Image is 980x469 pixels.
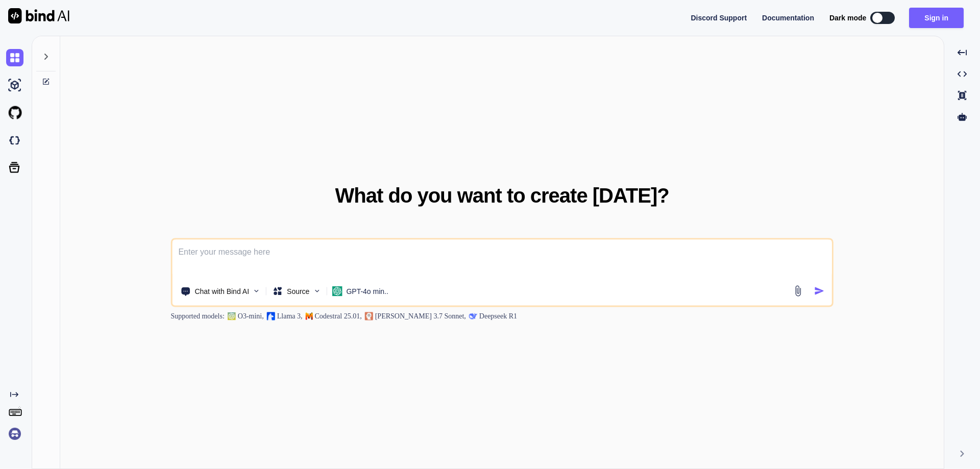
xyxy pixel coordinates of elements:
[335,184,669,206] span: What do you want to create [DATE]?
[375,311,466,321] p: [PERSON_NAME] 3.7 Sonnet,
[170,311,224,321] p: Supported models:
[332,286,342,296] img: GPT-4o mini
[6,77,23,94] img: ai-studio
[228,312,236,320] img: GPT-4
[306,312,313,319] img: Mistral-AI
[238,311,264,321] p: O3-mini,
[252,287,261,295] img: Pick Tools
[909,8,964,28] button: Sign in
[814,286,825,297] img: icon
[194,286,249,296] p: Chat with Bind AI
[829,13,866,23] span: Dark mode
[479,311,517,321] p: Deepseek R1
[365,312,373,320] img: claude
[312,287,321,295] img: Pick Models
[267,312,275,320] img: Llama2
[287,286,309,296] p: Source
[8,8,69,23] img: Bind AI
[762,14,814,22] span: Documentation
[6,49,23,66] img: chat
[315,311,362,321] p: Codestral 25.01,
[691,13,747,23] button: Discord Support
[6,104,23,121] img: githubLight
[277,311,303,321] p: Llama 3,
[6,425,23,442] img: signin
[6,132,23,149] img: darkCloudIdeIcon
[346,286,388,296] p: GPT-4o min..
[792,285,804,297] img: attachment
[691,14,747,22] span: Discord Support
[762,13,814,23] button: Documentation
[469,312,477,320] img: claude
